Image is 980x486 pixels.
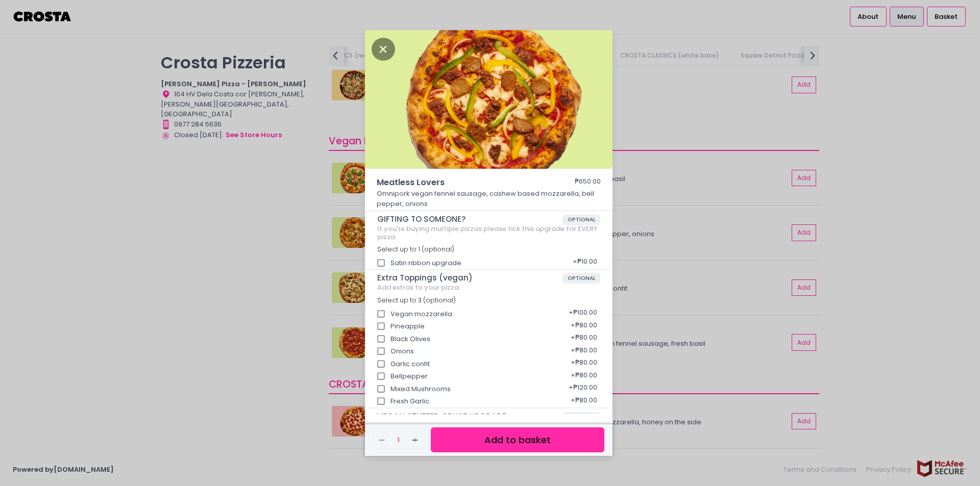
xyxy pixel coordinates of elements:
[372,43,395,54] button: Close
[567,392,600,411] div: + ₱80.00
[567,329,600,349] div: + ₱80.00
[377,284,601,292] div: Add extras to your pizza
[431,427,604,452] button: Add to basket
[377,273,562,283] span: Extra Toppings (vegan)
[377,245,454,253] span: Select up to 1 (optional)
[575,176,601,189] div: ₱650.00
[567,367,600,386] div: + ₱80.00
[377,176,545,189] span: Meatless Lovers
[377,215,562,224] span: GIFTING TO SOMEONE?
[567,317,600,336] div: + ₱80.00
[562,273,601,284] span: OPTIONAL
[567,342,600,361] div: + ₱80.00
[567,354,600,374] div: + ₱80.00
[377,296,456,304] span: Select up to 3 (optional)
[377,412,562,421] span: VEGAN STUFFED CRUST UPGRADE
[377,189,601,209] p: Omnipork vegan fennel sausage, cashew based mozzarella, bell pepper, onions
[562,412,601,422] span: OPTIONAL
[365,30,612,169] img: Meatless Lovers
[565,379,600,399] div: + ₱120.00
[569,253,600,273] div: + ₱10.00
[565,304,600,324] div: + ₱100.00
[377,225,601,241] div: If you're buying multiple pizzas please tick this upgrade for EVERY pizza
[562,215,601,225] span: OPTIONAL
